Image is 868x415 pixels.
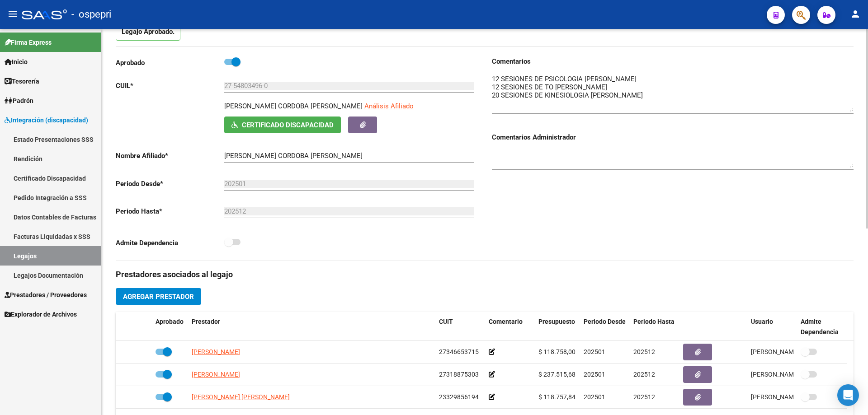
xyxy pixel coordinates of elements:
[116,288,201,305] button: Agregar Prestador
[5,76,39,86] span: Tesorería
[538,393,576,401] span: $ 118.757,84
[584,393,605,401] span: 202501
[439,318,453,325] span: CUIT
[850,9,861,19] mat-icon: person
[492,132,854,142] h3: Comentarios Administrador
[5,37,52,47] span: Firma Express
[156,318,184,325] span: Aprobado
[116,206,224,216] p: Periodo Hasta
[224,117,341,133] button: Certificado Discapacidad
[633,348,655,355] span: 202512
[5,309,77,319] span: Explorador de Archivos
[538,348,576,355] span: $ 118.758,00
[751,318,773,325] span: Usuario
[116,23,180,41] p: Legajo Aprobado.
[489,318,523,325] span: Comentario
[188,312,435,342] datatable-header-cell: Prestador
[633,393,655,401] span: 202512
[7,9,18,19] mat-icon: menu
[751,348,822,355] span: [PERSON_NAME] [DATE]
[192,393,290,401] span: [PERSON_NAME] [PERSON_NAME]
[633,371,655,378] span: 202512
[630,312,679,342] datatable-header-cell: Periodo Hasta
[71,5,111,24] span: - ospepri
[751,371,822,378] span: [PERSON_NAME] [DATE]
[584,371,605,378] span: 202501
[5,290,87,300] span: Prestadores / Proveedores
[797,312,847,342] datatable-header-cell: Admite Dependencia
[116,238,224,248] p: Admite Dependencia
[435,312,485,342] datatable-header-cell: CUIT
[538,318,575,325] span: Presupuesto
[116,179,224,189] p: Periodo Desde
[837,384,859,406] div: Open Intercom Messenger
[580,312,630,342] datatable-header-cell: Periodo Desde
[751,393,822,401] span: [PERSON_NAME] [DATE]
[584,318,626,325] span: Periodo Desde
[492,56,854,66] h3: Comentarios
[535,312,580,342] datatable-header-cell: Presupuesto
[439,348,479,355] span: 27346653715
[152,312,188,342] datatable-header-cell: Aprobado
[364,102,414,110] span: Análisis Afiliado
[439,371,479,378] span: 27318875303
[242,121,334,129] span: Certificado Discapacidad
[5,96,33,106] span: Padrón
[116,151,224,161] p: Nombre Afiliado
[5,57,28,67] span: Inicio
[538,371,576,378] span: $ 237.515,68
[5,115,88,125] span: Integración (discapacidad)
[224,101,363,111] p: [PERSON_NAME] CORDOBA [PERSON_NAME]
[584,348,605,355] span: 202501
[116,268,854,281] h3: Prestadores asociados al legajo
[192,371,240,378] span: [PERSON_NAME]
[439,393,479,401] span: 23329856194
[123,293,194,301] span: Agregar Prestador
[633,318,675,325] span: Periodo Hasta
[192,348,240,355] span: [PERSON_NAME]
[485,312,535,342] datatable-header-cell: Comentario
[801,318,839,336] span: Admite Dependencia
[116,58,224,68] p: Aprobado
[747,312,797,342] datatable-header-cell: Usuario
[192,318,220,325] span: Prestador
[116,81,224,91] p: CUIL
